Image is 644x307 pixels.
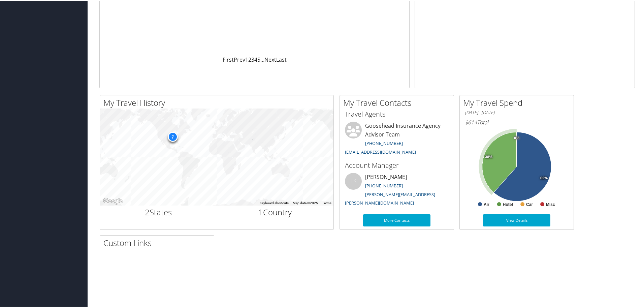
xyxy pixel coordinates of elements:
li: Goosehead Insurance Agency Advisor Team [342,121,452,157]
div: 7 [167,131,178,141]
a: 4 [254,55,257,63]
text: Hotel [503,202,513,206]
span: 1 [258,206,263,217]
a: 5 [257,55,260,63]
h6: Total [465,118,569,125]
a: Open this area in Google Maps (opens a new window) [102,196,124,205]
a: 1 [245,55,248,63]
h2: My Travel Spend [463,96,574,108]
a: 3 [251,55,254,63]
div: TK [345,172,362,189]
h2: Country [222,206,329,217]
a: View Details [483,214,550,226]
tspan: 62% [540,176,548,180]
text: Air [484,202,489,206]
a: More Contacts [363,214,430,226]
button: Keyboard shortcuts [260,200,289,205]
h6: [DATE] - [DATE] [465,109,569,115]
h2: States [105,206,212,217]
h2: Custom Links [103,237,214,248]
a: Last [276,55,287,63]
a: First [223,55,234,63]
a: [PERSON_NAME][EMAIL_ADDRESS][PERSON_NAME][DOMAIN_NAME] [345,191,435,206]
h2: My Travel Contacts [343,96,454,108]
h3: Account Manager [345,160,449,170]
span: $614 [465,118,477,125]
text: Misc [546,202,555,206]
a: Next [264,55,276,63]
text: Car [526,202,533,206]
h3: Travel Agents [345,109,449,118]
tspan: 38% [485,154,492,158]
a: Terms (opens in new tab) [322,201,331,204]
img: Google [102,196,124,205]
h2: My Travel History [103,96,333,108]
a: 2 [248,55,251,63]
span: 2 [145,206,150,217]
a: Prev [234,55,245,63]
span: … [260,55,264,63]
a: [PHONE_NUMBER] [365,182,403,188]
span: Map data ©2025 [293,201,318,204]
a: [PHONE_NUMBER] [365,140,403,146]
li: [PERSON_NAME] [342,172,452,208]
a: [EMAIL_ADDRESS][DOMAIN_NAME] [345,148,416,154]
tspan: 0% [514,135,519,140]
